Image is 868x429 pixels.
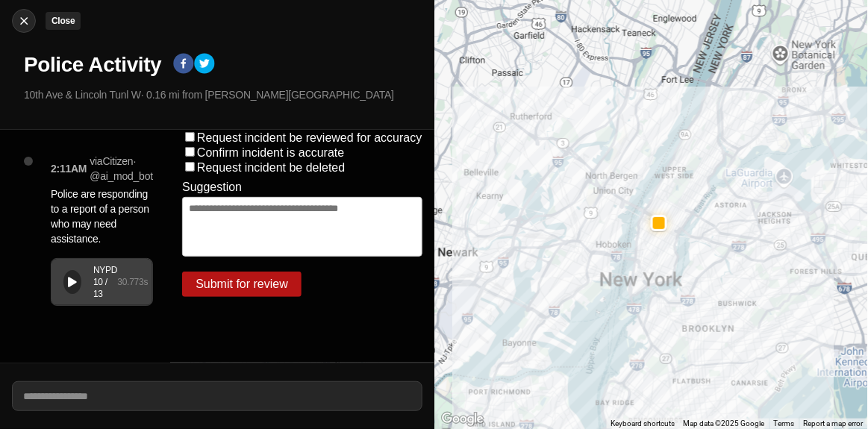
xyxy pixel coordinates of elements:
[774,419,795,428] a: Terms (opens in new tab)
[51,161,87,176] p: 2:11AM
[51,187,153,246] p: Police are responding to a report of a person who may need assistance.
[197,161,345,174] label: Request incident be deleted
[24,87,422,102] p: 10th Ave & Lincoln Tunl W · 0.16 mi from [PERSON_NAME][GEOGRAPHIC_DATA]
[24,51,161,78] h1: Police Activity
[182,272,302,297] button: Submit for review
[611,419,675,429] button: Keyboard shortcuts
[51,16,75,26] small: Close
[182,181,242,194] label: Suggestion
[194,53,215,77] button: twitter
[438,410,487,429] img: Google
[117,276,148,288] div: 30.773 s
[93,264,117,300] div: NYPD 10 / 13
[438,410,487,429] a: Open this area in Google Maps (opens a new window)
[197,131,422,144] label: Request incident be reviewed for accuracy
[12,9,36,33] button: cancelClose
[684,419,765,428] span: Map data ©2025 Google
[173,53,194,77] button: facebook
[16,13,31,28] img: cancel
[90,154,153,184] p: via Citizen · @ ai_mod_bot
[804,419,864,428] a: Report a map error
[197,146,344,159] label: Confirm incident is accurate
